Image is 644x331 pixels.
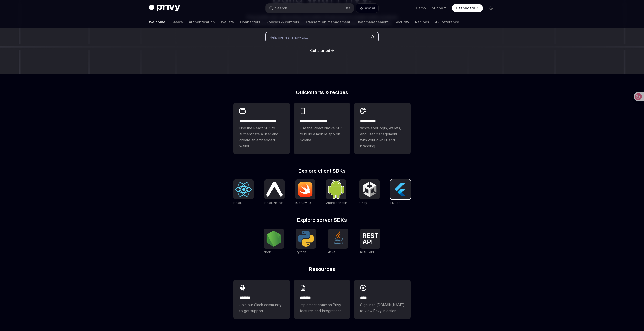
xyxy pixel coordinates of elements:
span: Ask AI [365,6,375,11]
span: Help me learn how to… [270,35,308,40]
img: Unity [361,181,378,197]
img: Java [330,231,346,247]
h2: Resources [233,267,411,272]
a: **** *****Whitelabel login, wallets, and user management with your own UI and branding. [354,103,411,154]
a: Demo [416,6,426,11]
img: Flutter [392,181,409,197]
a: User management [356,16,389,28]
span: Flutter [390,201,400,205]
a: iOS (Swift)iOS (Swift) [295,179,315,205]
img: Android (Kotlin) [328,180,344,199]
span: Use the React Native SDK to build a mobile app on Solana. [300,125,344,143]
a: Recipes [415,16,429,28]
img: React [235,182,252,197]
a: PythonPython [296,229,316,255]
a: Authentication [189,16,215,28]
a: NodeJSNodeJS [264,229,284,255]
span: Get started [310,48,330,53]
span: Dashboard [456,6,475,11]
img: Python [298,231,314,247]
a: Wallets [221,16,234,28]
a: API reference [435,16,459,28]
span: React Native [264,201,283,205]
img: dark logo [149,5,180,12]
a: REST APIREST API [360,229,380,255]
img: NodeJS [266,231,282,247]
a: ****Sign in to [DOMAIN_NAME] to view Privy in action. [354,280,411,319]
a: **** **** **** ***Use the React Native SDK to build a mobile app on Solana. [294,103,350,154]
span: Whitelabel login, wallets, and user management with your own UI and branding. [360,125,405,149]
h2: Quickstarts & recipes [233,90,411,95]
a: UnityUnity [359,179,380,205]
a: React NativeReact Native [264,179,285,205]
a: JavaJava [328,229,348,255]
span: Android (Kotlin) [326,201,349,205]
a: Dashboard [452,4,483,12]
div: Search... [275,5,289,11]
a: Policies & controls [266,16,299,28]
span: Unity [359,201,367,205]
span: Implement common Privy features and integrations. [300,302,344,314]
a: Basics [171,16,183,28]
span: Use the React SDK to authenticate a user and create an embedded wallet. [239,125,284,149]
span: iOS (Swift) [295,201,311,205]
button: Search...⌘K [266,4,354,13]
a: Transaction management [305,16,350,28]
a: Support [432,6,446,11]
a: ReactReact [233,179,254,205]
a: FlutterFlutter [390,179,411,205]
span: ⌘ K [345,6,351,10]
span: Sign in to [DOMAIN_NAME] to view Privy in action. [360,302,405,314]
img: REST API [362,233,378,244]
a: Connectors [240,16,260,28]
a: Security [395,16,409,28]
span: React [233,201,242,205]
a: **** **Join our Slack community to get support. [233,280,290,319]
a: Android (Kotlin)Android (Kotlin) [326,179,349,205]
span: REST API [360,250,374,254]
button: Ask AI [356,4,378,13]
a: Get started [310,48,330,53]
a: **** **Implement common Privy features and integrations. [294,280,350,319]
img: iOS (Swift) [297,182,313,197]
button: Toggle dark mode [487,4,495,12]
h2: Explore server SDKs [233,217,411,223]
h2: Explore client SDKs [233,168,411,173]
a: Welcome [149,16,165,28]
span: Java [328,250,335,254]
span: NodeJS [264,250,276,254]
span: Python [296,250,306,254]
span: Join our Slack community to get support. [239,302,284,314]
img: React Native [266,182,283,196]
